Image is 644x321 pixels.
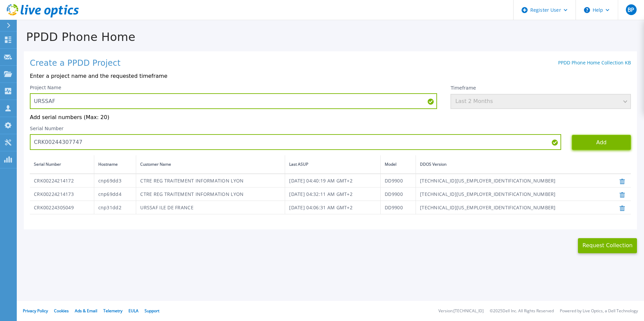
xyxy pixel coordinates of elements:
th: DDOS Version [416,155,608,174]
td: [TECHNICAL_ID][US_EMPLOYER_IDENTIFICATION_NUMBER] [416,174,608,188]
a: Ads & Email [75,308,97,314]
a: PPDD Phone Home Collection KB [558,59,631,66]
td: CRK00224214173 [30,188,94,201]
td: cnp69dd4 [94,188,136,201]
h1: PPDD Phone Home [17,31,644,44]
h1: Create a PPDD Project [30,59,120,68]
th: Last ASUP [285,155,381,174]
td: [TECHNICAL_ID][US_EMPLOYER_IDENTIFICATION_NUMBER] [416,201,608,214]
th: Model [381,155,416,174]
td: URSSAF ILE DE FRANCE [136,201,285,214]
a: Support [145,308,159,314]
a: Telemetry [103,308,122,314]
li: Powered by Live Optics, a Dell Technology [560,309,638,313]
span: BP [628,7,634,12]
td: DD9900 [381,201,416,214]
td: CTRE REG TRAITEMENT INFORMATION LYON [136,174,285,188]
td: cnp31dd2 [94,201,136,214]
th: Hostname [94,155,136,174]
p: Enter a project name and the requested timeframe [30,73,631,79]
td: [DATE] 04:40:19 AM GMT+2 [285,174,381,188]
td: DD9900 [381,188,416,201]
p: Add serial numbers (Max: 20) [30,114,631,120]
td: [DATE] 04:06:31 AM GMT+2 [285,201,381,214]
a: Cookies [54,308,69,314]
td: CTRE REG TRAITEMENT INFORMATION LYON [136,188,285,201]
button: Request Collection [578,238,637,253]
label: Serial Number [30,126,63,131]
th: Serial Number [30,155,94,174]
label: Timeframe [450,85,476,91]
button: Add [572,135,631,150]
td: CRK00224214172 [30,174,94,188]
li: Version: [TECHNICAL_ID] [438,309,484,313]
label: Project Name [30,85,61,90]
td: CRK00224305049 [30,201,94,214]
a: EULA [128,308,139,314]
a: Privacy Policy [23,308,48,314]
td: DD9900 [381,174,416,188]
li: © 2025 Dell Inc. All Rights Reserved [490,309,554,313]
input: Enter Serial Number [30,134,561,150]
td: [DATE] 04:32:11 AM GMT+2 [285,188,381,201]
td: cnp69dd3 [94,174,136,188]
input: Enter Project Name [30,93,437,109]
th: Customer Name [136,155,285,174]
td: [TECHNICAL_ID][US_EMPLOYER_IDENTIFICATION_NUMBER] [416,188,608,201]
